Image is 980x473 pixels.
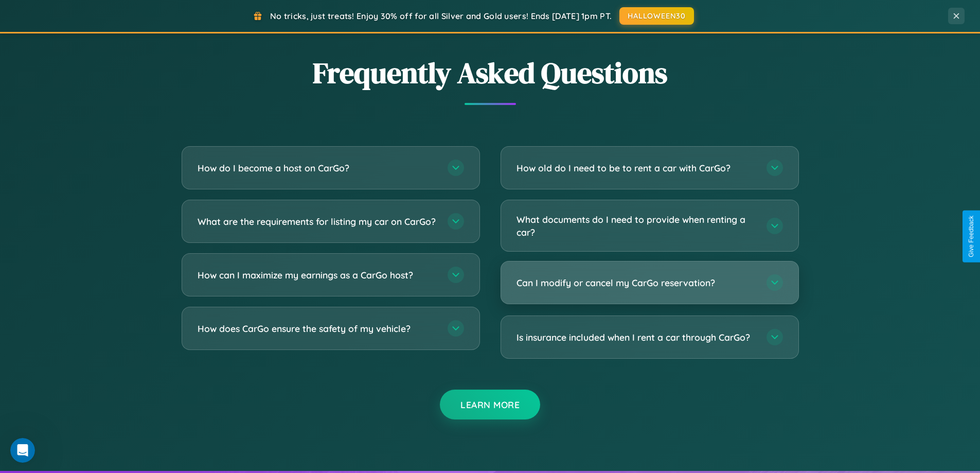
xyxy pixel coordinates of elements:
[968,216,975,257] div: Give Feedback
[516,331,756,344] h3: Is insurance included when I rent a car through CarGo?
[198,269,437,282] h3: How can I maximize my earnings as a CarGo host?
[270,11,612,21] span: No tricks, just treats! Enjoy 30% off for all Silver and Gold users! Ends [DATE] 1pm PT.
[10,438,35,463] iframe: Intercom live chat
[516,276,756,289] h3: Can I modify or cancel my CarGo reservation?
[198,162,437,174] h3: How do I become a host on CarGo?
[440,390,540,419] button: Learn More
[516,162,756,174] h3: How old do I need to be to rent a car with CarGo?
[516,213,756,238] h3: What documents do I need to provide when renting a car?
[182,53,799,93] h2: Frequently Asked Questions
[619,7,694,25] button: HALLOWEEN30
[198,322,437,335] h3: How does CarGo ensure the safety of my vehicle?
[198,215,437,228] h3: What are the requirements for listing my car on CarGo?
